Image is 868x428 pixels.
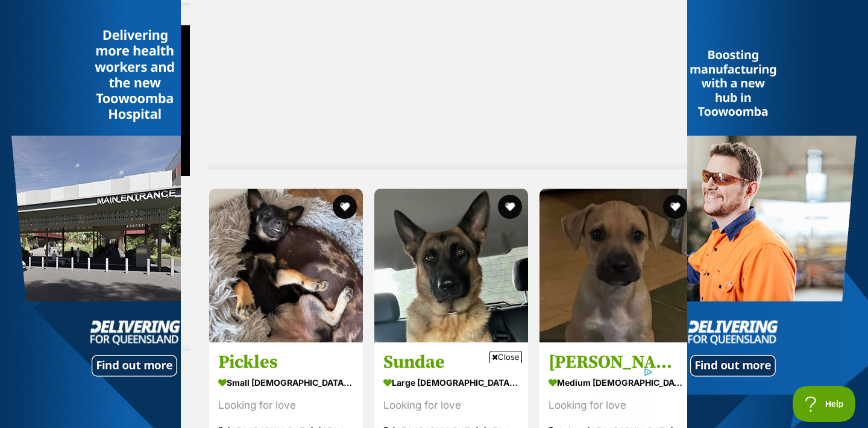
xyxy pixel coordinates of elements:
[489,351,522,363] span: Close
[549,351,684,374] h3: [PERSON_NAME]
[241,7,826,157] iframe: Advertisement
[498,195,522,219] button: favourite
[549,398,684,414] div: Looking for love
[383,351,519,374] h3: Sundae
[549,374,684,392] strong: medium [DEMOGRAPHIC_DATA] Dog
[793,386,856,422] iframe: Help Scout Beacon - Open
[215,368,653,422] iframe: Advertisement
[662,195,687,219] button: favourite
[374,189,528,342] img: Sundae - German Shepherd Dog
[209,189,363,342] img: Pickles - Fox Terrier Dog
[539,189,693,342] img: Riley - Mixed breed Dog
[333,195,357,219] button: favourite
[218,351,354,374] h3: Pickles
